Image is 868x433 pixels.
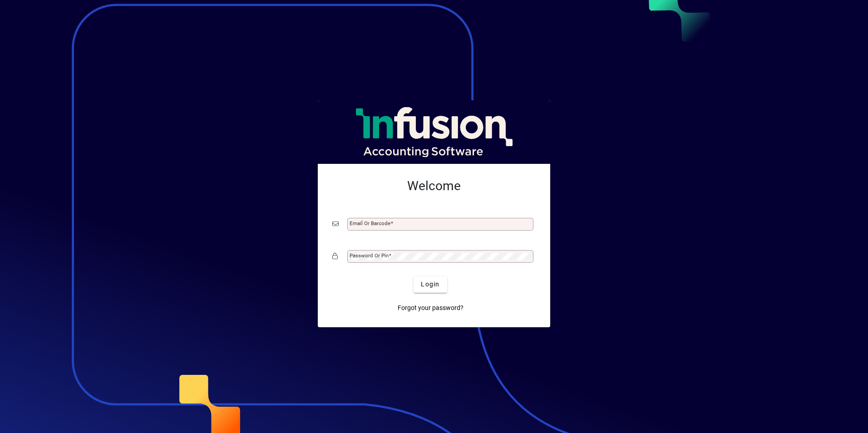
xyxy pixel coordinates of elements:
[398,303,464,313] span: Forgot your password?
[421,280,439,289] span: Login
[394,300,467,316] a: Forgot your password?
[350,220,390,226] mat-label: Email or Barcode
[414,276,447,293] button: Login
[350,252,389,259] mat-label: Password or Pin
[332,178,536,194] h2: Welcome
